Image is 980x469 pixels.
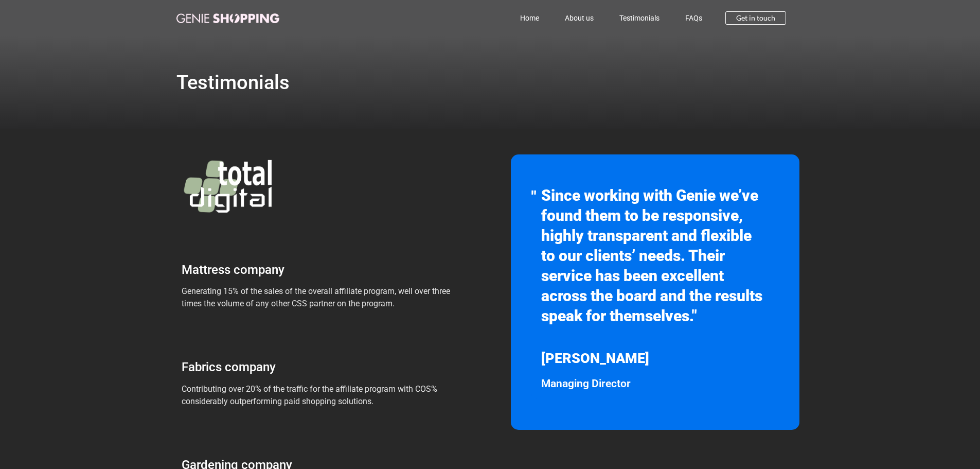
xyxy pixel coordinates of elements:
a: Testimonials [607,6,672,30]
div: Since working with Genie we’ve found them to be responsive, highly transparent and flexible to ou... [541,185,769,326]
span: Fabrics company [182,360,276,374]
h1: Testimonials [176,73,804,92]
img: genie-shopping-logo [176,13,279,23]
div: [PERSON_NAME] [541,348,769,369]
div: " [531,185,541,209]
a: FAQs [672,6,715,30]
p: Managing Director [541,376,769,392]
span: Mattress company [182,263,284,277]
nav: Menu [325,6,716,30]
span: Get in touch [736,14,775,22]
a: Home [507,6,552,30]
a: About us [552,6,607,30]
a: Get in touch [725,11,786,25]
p: Contributing over 20% of the traffic for the affiliate program with COS% considerably outperformi... [182,383,468,408]
p: Generating 15% of the sales of the overall affiliate program, well over three times the volume of... [182,285,468,310]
